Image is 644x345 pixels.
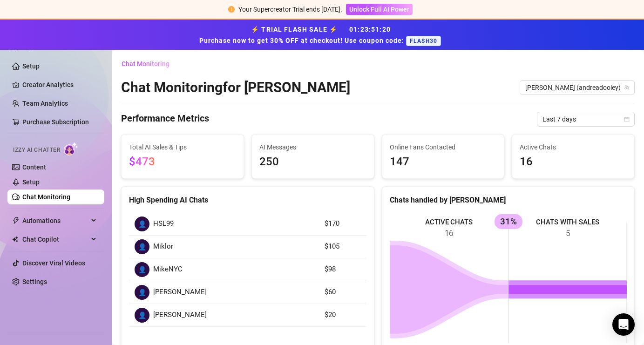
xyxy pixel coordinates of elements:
[238,6,342,13] span: Your Supercreator Trial ends [DATE].
[153,310,207,321] span: [PERSON_NAME]
[22,100,68,107] a: Team Analytics
[129,155,155,168] span: $473
[199,26,445,44] strong: ⚡ TRIAL FLASH SALE ⚡
[259,153,366,171] span: 250
[135,216,149,231] div: 👤
[624,116,630,122] span: calendar
[520,142,627,152] span: Active Chats
[122,60,169,68] span: Chat Monitoring
[390,142,497,152] span: Online Fans Contacted
[22,193,70,201] a: Chat Monitoring
[346,6,413,13] a: Unlock Full AI Power
[153,218,174,230] span: HSL99
[153,264,183,275] span: MikeNYC
[22,213,88,228] span: Automations
[325,241,361,252] article: $105
[624,85,630,90] span: team
[349,26,391,33] span: 01 : 23 : 51 : 20
[525,81,629,95] span: Andrea (andreadooley)
[135,285,149,300] div: 👤
[129,142,236,152] span: Total AI Sales & Tips
[22,178,40,186] a: Setup
[325,287,361,298] article: $60
[542,112,629,126] span: Last 7 days
[228,6,235,13] span: exclamation-circle
[390,194,627,206] div: Chats handled by [PERSON_NAME]
[121,56,177,71] button: Chat Monitoring
[22,77,97,92] a: Creator Analytics
[22,259,85,267] a: Discover Viral Videos
[406,36,441,46] span: FLASH30
[325,218,361,230] article: $170
[12,236,18,243] img: Chat Copilot
[121,112,209,127] h4: Performance Metrics
[12,217,20,224] span: thunderbolt
[64,142,78,156] img: AI Chatter
[153,287,207,298] span: [PERSON_NAME]
[199,37,406,44] strong: Purchase now to get 30% OFF at checkout! Use coupon code:
[135,308,149,323] div: 👤
[22,163,46,171] a: Content
[349,6,409,13] span: Unlock Full AI Power
[153,241,173,252] span: Miklor
[390,153,497,171] span: 147
[22,62,40,70] a: Setup
[259,142,366,152] span: AI Messages
[612,313,635,336] div: Open Intercom Messenger
[22,278,47,285] a: Settings
[22,232,88,247] span: Chat Copilot
[135,262,149,277] div: 👤
[520,153,627,171] span: 16
[13,146,60,155] span: Izzy AI Chatter
[129,194,366,206] div: High Spending AI Chats
[121,79,350,96] h2: Chat Monitoring for [PERSON_NAME]
[325,264,361,275] article: $98
[135,239,149,254] div: 👤
[346,4,413,15] button: Unlock Full AI Power
[325,310,361,321] article: $20
[22,115,97,129] a: Purchase Subscription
